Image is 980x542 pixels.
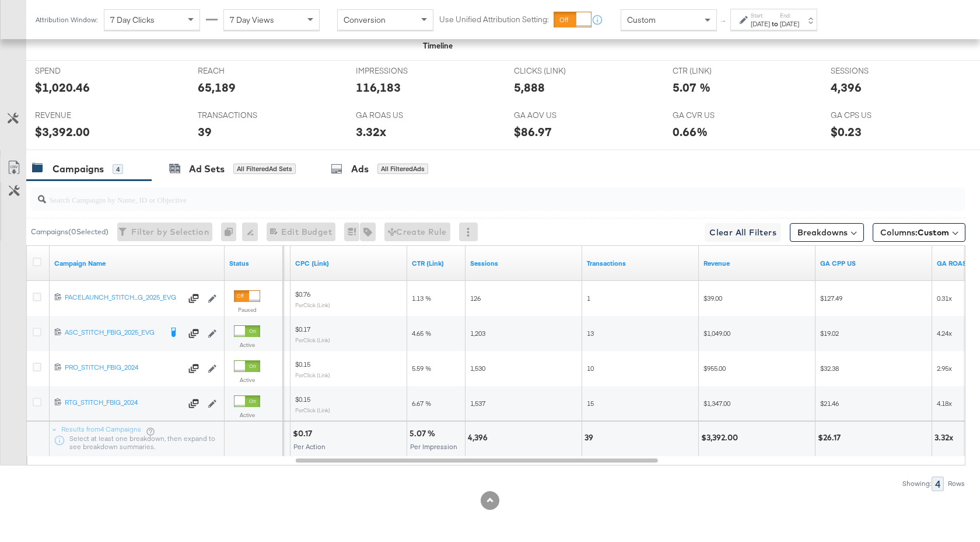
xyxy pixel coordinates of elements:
a: PRO_STITCH_FBIG_2024 [65,363,181,374]
input: Search Campaigns by Name, ID or Objective [46,183,881,206]
span: 4.18x [937,399,952,408]
div: All Filtered Ad Sets [233,164,296,174]
div: Ads [351,162,369,176]
span: Conversion [344,15,386,25]
div: $26.17 [818,432,844,443]
span: SESSIONS [831,65,918,77]
div: 39 [198,123,212,140]
sub: Per Click (Link) [295,371,330,378]
div: ASC_STITCH_FBIG_2025_EVG [65,328,161,337]
div: 116,183 [356,79,401,96]
span: 6.67 % [412,399,431,408]
span: $21.46 [820,399,839,408]
span: 1.13 % [412,294,431,303]
span: GA ROAS US [356,110,443,121]
span: Custom [918,227,949,238]
span: $1,049.00 [703,329,730,338]
a: The number of clicks received on a link in your ad divided by the number of impressions. [412,259,461,268]
div: Timeline [423,40,453,51]
a: The average cost for each link click you've received from your ad. [295,259,402,268]
span: REVENUE [35,110,123,121]
span: $19.02 [820,329,839,338]
div: Campaigns [52,162,104,176]
sub: Per Click (Link) [295,301,330,308]
span: 0.31x [937,294,952,303]
span: $1,347.00 [703,399,730,408]
div: Ad Sets [189,162,225,176]
span: Per Action [293,442,325,451]
span: 7 Day Views [230,15,274,25]
span: 1,203 [470,329,485,338]
span: Custom [627,15,656,25]
div: 5,888 [514,79,545,96]
sub: Per Click (Link) [295,336,330,343]
span: 1 [587,294,590,303]
span: Clear All Filters [709,225,776,240]
label: End: [780,12,799,19]
button: Columns:Custom [873,223,965,242]
span: Per Impression [410,442,457,451]
span: GA AOV US [514,110,601,121]
span: $0.17 [295,325,310,333]
div: 5.07 % [409,428,439,439]
label: Active [234,341,260,349]
span: TRANSACTIONS [198,110,285,121]
span: $0.76 [295,290,310,298]
strong: to [770,19,780,28]
a: Sessions - GA Sessions - The total number of sessions [470,259,577,268]
div: $86.97 [514,123,552,140]
div: 0.66% [673,123,708,140]
div: 4,396 [831,79,862,96]
span: $32.38 [820,364,839,373]
div: 39 [584,432,597,443]
a: Shows the current state of your Ad Campaign. [229,259,278,268]
div: 3.32x [935,432,957,443]
span: 4.65 % [412,329,431,338]
a: Transactions - The total number of transactions [587,259,694,268]
div: 3.32x [356,123,386,140]
a: RTG_STITCH_FBIG_2024 [65,398,181,409]
span: $127.49 [820,294,842,303]
span: 7 Day Clicks [110,15,155,25]
div: $3,392.00 [701,432,741,443]
span: Columns: [880,227,949,238]
button: Breakdowns [790,223,864,242]
a: Your campaign name. [54,259,220,268]
div: 4,396 [468,432,491,443]
div: [DATE] [780,19,799,29]
a: Transaction Revenue - The total sale revenue (excluding shipping and tax) of the transaction [703,259,811,268]
div: 4 [932,477,944,491]
span: 10 [587,364,594,373]
span: 4.24x [937,329,952,338]
div: Campaigns ( 0 Selected) [31,227,108,237]
div: All Filtered Ads [377,164,428,174]
div: 0 [221,223,242,241]
span: $0.15 [295,395,310,404]
button: Clear All Filters [705,223,781,242]
span: ↑ [718,20,729,24]
label: Use Unified Attribution Setting: [439,14,549,25]
span: 15 [587,399,594,408]
span: 5.59 % [412,364,431,373]
span: 1,537 [470,399,485,408]
div: [DATE] [751,19,770,29]
div: Showing: [902,480,932,488]
div: $1,020.46 [35,79,90,96]
div: 65,189 [198,79,236,96]
div: 5.07 % [673,79,710,96]
span: GA CVR US [673,110,760,121]
span: $0.15 [295,360,310,369]
div: $0.23 [831,123,862,140]
label: Active [234,411,260,419]
span: 13 [587,329,594,338]
span: REACH [198,65,285,77]
div: Rows [947,480,965,488]
div: PACELAUNCH_STITCH...G_2025_EVG [65,293,181,302]
span: 1,530 [470,364,485,373]
label: Paused [234,306,260,314]
span: $955.00 [703,364,726,373]
sub: Per Click (Link) [295,406,330,414]
span: IMPRESSIONS [356,65,443,77]
a: PACELAUNCH_STITCH...G_2025_EVG [65,293,181,304]
div: PRO_STITCH_FBIG_2024 [65,363,181,372]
